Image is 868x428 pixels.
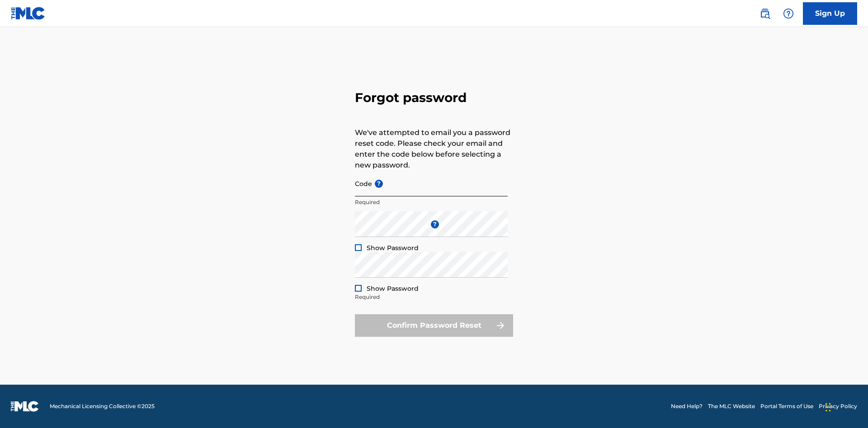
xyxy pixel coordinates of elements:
p: Required [355,293,508,301]
div: Drag [826,394,831,421]
span: Mechanical Licensing Collective © 2025 [50,402,155,410]
span: ? [375,180,383,188]
img: MLC Logo [11,7,46,20]
p: We've attempted to email you a password reset code. Please check your email and enter the code be... [355,127,513,171]
span: Show Password [367,244,419,252]
a: The MLC Website [708,402,755,410]
span: ? [431,220,439,228]
p: Required [355,198,508,206]
iframe: Chat Widget [823,385,868,428]
h3: Forgot password [355,90,513,106]
span: Show Password [367,284,419,293]
div: Help [779,5,797,23]
a: Privacy Policy [819,402,857,410]
a: Sign Up [803,2,857,25]
a: Need Help? [671,402,703,410]
a: Public Search [756,5,774,23]
img: search [759,8,770,19]
img: logo [11,401,39,412]
img: help [783,8,794,19]
a: Portal Terms of Use [760,402,813,410]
